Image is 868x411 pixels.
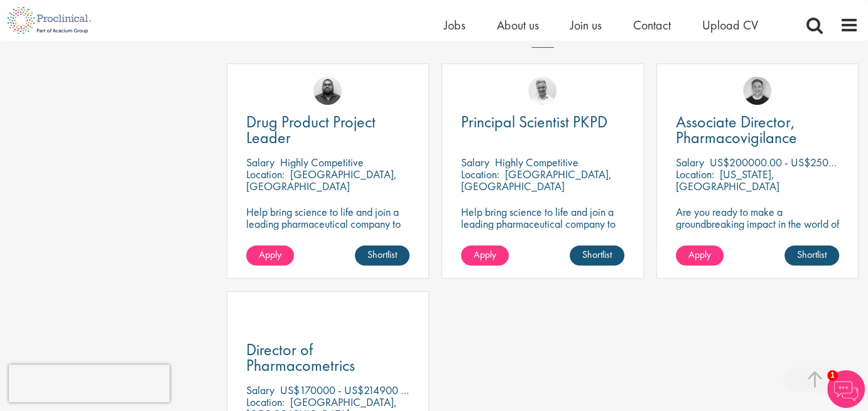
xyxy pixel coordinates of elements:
[827,370,865,408] img: Chatbot
[246,167,397,193] p: [GEOGRAPHIC_DATA], [GEOGRAPHIC_DATA]
[461,245,509,265] a: Apply
[280,383,446,397] p: US$170000 - US$214900 per annum
[9,365,170,402] iframe: reCAPTCHA
[676,114,839,146] a: Associate Director, Pharmacovigilance
[688,248,711,261] span: Apply
[702,17,758,33] a: Upload CV
[246,395,285,409] span: Location:
[676,245,724,265] a: Apply
[495,155,578,169] p: Highly Competitive
[676,206,839,265] p: Are you ready to make a groundbreaking impact in the world of biotechnology? Join a growing compa...
[313,77,342,105] img: Ashley Bennett
[474,248,496,261] span: Apply
[246,339,355,376] span: Director of Pharmacometrics
[355,245,410,265] a: Shortlist
[280,155,364,169] p: Highly Competitive
[461,155,489,169] span: Salary
[461,111,607,132] span: Principal Scientist PKPD
[497,17,539,33] a: About us
[444,17,465,33] a: Jobs
[743,77,771,105] img: Bo Forsen
[784,245,839,265] a: Shortlist
[461,206,624,265] p: Help bring science to life and join a leading pharmaceutical company to play a key role in delive...
[461,114,624,130] a: Principal Scientist PKPD
[246,245,294,265] a: Apply
[528,77,556,105] img: Joshua Bye
[461,167,499,181] span: Location:
[676,167,779,193] p: [US_STATE], [GEOGRAPHIC_DATA]
[570,17,602,33] a: Join us
[570,245,624,265] a: Shortlist
[633,17,671,33] a: Contact
[676,111,797,148] span: Associate Director, Pharmacovigilance
[246,383,274,397] span: Salary
[676,155,704,169] span: Salary
[259,248,281,261] span: Apply
[676,167,714,181] span: Location:
[246,114,410,146] a: Drug Product Project Leader
[827,370,838,381] span: 1
[246,342,410,373] a: Director of Pharmacometrics
[461,167,612,193] p: [GEOGRAPHIC_DATA], [GEOGRAPHIC_DATA]
[246,167,285,181] span: Location:
[246,206,410,265] p: Help bring science to life and join a leading pharmaceutical company to play a key role in delive...
[246,111,376,148] span: Drug Product Project Leader
[246,155,274,169] span: Salary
